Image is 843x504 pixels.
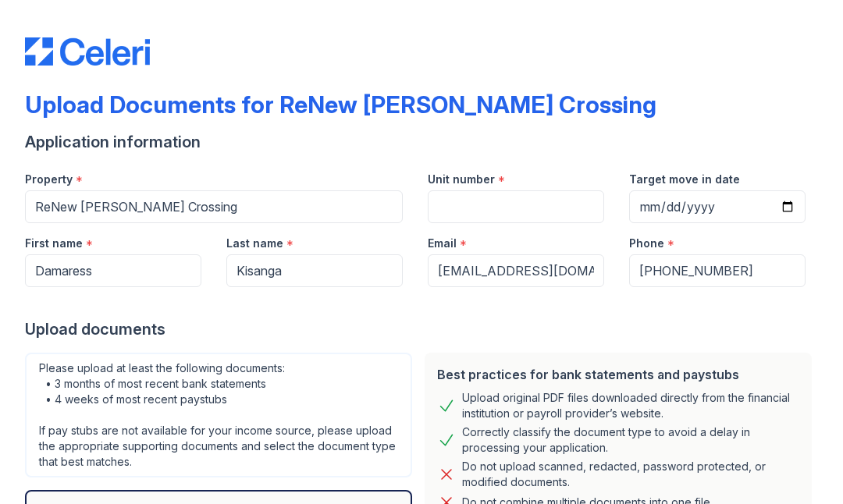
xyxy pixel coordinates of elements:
label: Property [25,172,73,187]
label: Phone [629,236,664,251]
label: First name [25,236,83,251]
div: Do not upload scanned, redacted, password protected, or modified documents. [462,459,799,490]
div: Correctly classify the document type to avoid a delay in processing your application. [462,424,799,456]
div: Application information [25,131,818,153]
div: Best practices for bank statements and paystubs [437,365,799,384]
label: Target move in date [629,172,740,187]
img: CE_Logo_Blue-a8612792a0a2168367f1c8372b55b34899dd931a85d93a1a3d3e32e68fde9ad4.png [25,37,150,66]
label: Unit number [428,172,495,187]
div: Upload Documents for ReNew [PERSON_NAME] Crossing [25,91,656,119]
div: Please upload at least the following documents: • 3 months of most recent bank statements • 4 wee... [25,353,412,477]
label: Email [428,236,457,251]
div: Upload documents [25,318,818,340]
label: Last name [226,236,283,251]
div: Upload original PDF files downloaded directly from the financial institution or payroll provider’... [462,390,799,421]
